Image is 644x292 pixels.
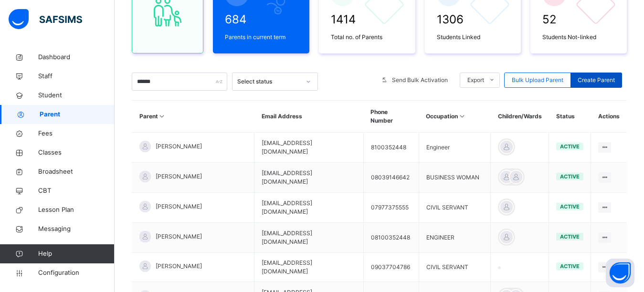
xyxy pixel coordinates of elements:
[38,129,115,138] span: Fees
[458,113,466,120] i: Sort in Ascending Order
[331,11,403,28] span: 1414
[38,249,114,259] span: Help
[38,91,115,100] span: Student
[549,101,591,133] th: Status
[38,167,115,177] span: Broadsheet
[542,11,615,28] span: 52
[419,133,491,163] td: Engineer
[363,193,419,223] td: 07977375555
[254,101,364,133] th: Email Address
[158,113,166,120] i: Sort in Ascending Order
[9,9,82,29] img: safsims
[437,11,509,28] span: 1306
[254,133,364,163] td: [EMAIL_ADDRESS][DOMAIN_NAME]
[578,76,615,84] span: Create Parent
[40,110,115,119] span: Parent
[237,77,300,86] div: Select status
[254,253,364,282] td: [EMAIL_ADDRESS][DOMAIN_NAME]
[560,233,580,240] span: active
[363,101,419,133] th: Phone Number
[392,76,448,84] span: Send Bulk Activation
[156,142,202,151] span: [PERSON_NAME]
[156,232,202,241] span: [PERSON_NAME]
[363,163,419,193] td: 08039146642
[254,193,364,223] td: [EMAIL_ADDRESS][DOMAIN_NAME]
[512,76,563,84] span: Bulk Upload Parent
[156,172,202,181] span: [PERSON_NAME]
[419,163,491,193] td: BUSINESS WOMAN
[419,101,491,133] th: Occupation
[363,253,419,282] td: 09037704786
[38,186,115,196] span: CBT
[419,193,491,223] td: CIVIL SERVANT
[560,203,580,210] span: active
[38,148,115,157] span: Classes
[331,33,403,42] span: Total no. of Parents
[38,243,115,253] span: Time Table
[254,163,364,193] td: [EMAIL_ADDRESS][DOMAIN_NAME]
[606,259,634,287] button: Open asap
[560,263,580,270] span: active
[156,202,202,211] span: [PERSON_NAME]
[254,223,364,253] td: [EMAIL_ADDRESS][DOMAIN_NAME]
[156,262,202,271] span: [PERSON_NAME]
[132,101,254,133] th: Parent
[437,33,509,42] span: Students Linked
[491,101,549,133] th: Children/Wards
[38,52,115,62] span: Dashboard
[38,205,115,215] span: Lesson Plan
[467,76,484,84] span: Export
[591,101,627,133] th: Actions
[225,11,297,28] span: 684
[363,223,419,253] td: 08100352448
[419,223,491,253] td: ENGINEER
[38,224,115,234] span: Messaging
[225,33,297,42] span: Parents in current term
[542,33,615,42] span: Students Not-linked
[38,268,114,278] span: Configuration
[560,173,580,180] span: active
[419,253,491,282] td: CIVIL SERVANT
[363,133,419,163] td: 8100352448
[560,143,580,150] span: active
[38,72,115,81] span: Staff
